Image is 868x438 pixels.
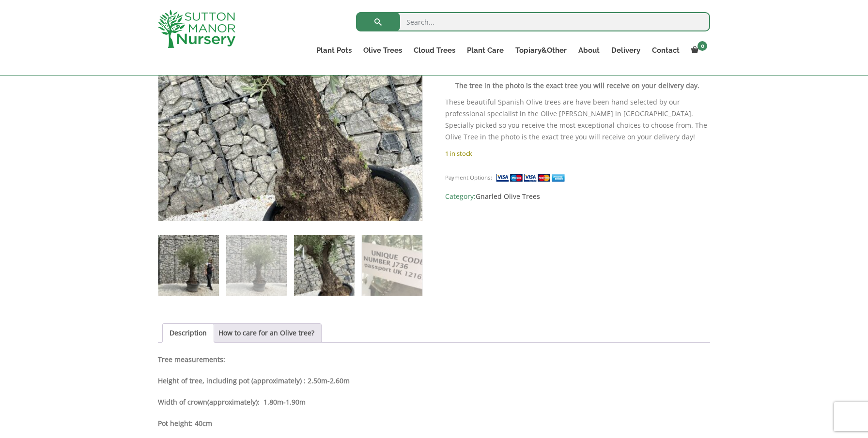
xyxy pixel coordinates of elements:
a: Gnarled Olive Trees [476,192,540,201]
a: How to care for an Olive tree? [218,324,314,342]
small: Payment Options: [445,174,492,181]
a: Plant Care [461,44,510,57]
strong: The tree in the photo is the exact tree you will receive on your delivery day. [455,81,699,90]
img: Gnarled Olive Tree J736 - Image 4 [362,235,422,296]
p: These beautiful Spanish Olive trees are have been hand selected by our professional specialist in... [445,96,710,143]
span: 0 [697,41,707,51]
a: About [573,44,605,57]
input: Search... [356,12,710,31]
span: Category: [445,191,710,202]
a: Cloud Trees [408,44,461,57]
a: Topiary&Other [510,44,573,57]
strong: Pot height: 40cm [158,419,212,428]
strong: Tree measurements: [158,355,225,364]
a: Contact [646,44,685,57]
a: 0 [685,44,710,57]
img: Gnarled Olive Tree J736 [158,235,219,296]
a: Description [170,324,207,342]
p: 1 in stock [445,148,710,159]
a: Delivery [605,44,646,57]
img: Gnarled Olive Tree J736 - Image 2 [226,235,287,296]
img: Gnarled Olive Tree J736 - Image 3 [294,235,355,296]
img: logo [158,10,235,48]
a: Plant Pots [310,44,357,57]
b: (approximately) [207,397,258,407]
img: payment supported [496,173,568,183]
strong: Width of crown : 1.80m-1.90m [158,397,306,407]
b: Height of tree, including pot (approximately) : 2.50m-2.60m [158,376,350,385]
a: Olive Trees [357,44,408,57]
